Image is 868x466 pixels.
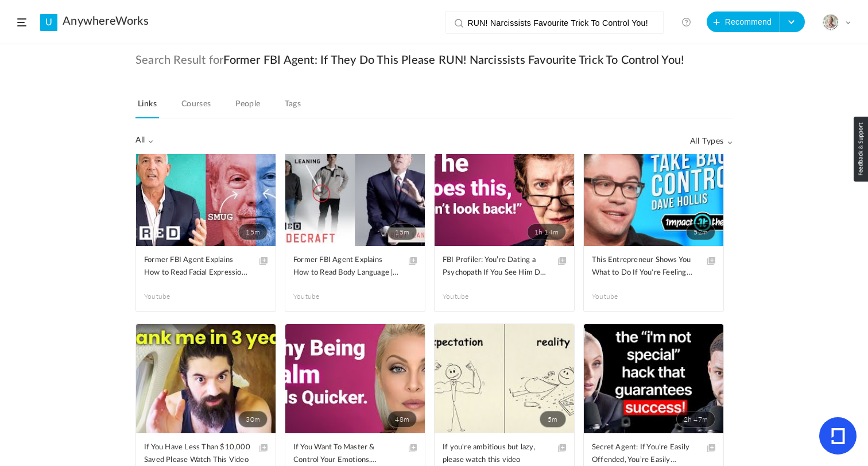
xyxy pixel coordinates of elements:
a: U [40,14,57,31]
img: loop_feedback_btn.png [854,117,868,182]
span: Former FBI Agent Explains How to Read Body Language | Tradecraft | WIRED [293,254,400,279]
a: 52m [584,137,723,246]
span: This Entrepreneur Shows You What to Do If You're Feeling Out of Control | [PERSON_NAME] [592,254,698,279]
span: Youtube [443,291,505,302]
a: 1h 14m [435,137,574,246]
span: 1h 14m [527,224,566,240]
span: 48m [387,411,417,428]
a: AnywhereWorks [63,14,149,28]
span: Youtube [592,291,654,302]
a: 15m [285,137,425,246]
a: Links [135,97,159,118]
h2: Search Result for [135,53,733,84]
span: 5m [540,411,566,428]
a: FBI Profiler: You’re Dating a Psychopath If You See Him Do THIS | [PERSON_NAME] [443,254,566,280]
a: 30m [136,324,276,433]
span: Former FBI Agent Explains How to Read Facial Expressions | WIRED [144,254,250,279]
a: People [233,97,263,118]
span: All [135,136,154,145]
a: This Entrepreneur Shows You What to Do If You're Feeling Out of Control | [PERSON_NAME] [592,254,715,280]
span: Youtube [293,291,355,302]
a: 15m [136,137,276,246]
span: 2h 47m [676,411,715,428]
button: Recommend [707,11,780,32]
span: 15m [238,224,268,240]
span: Youtube [144,291,206,302]
a: 5m [435,324,574,433]
span: All Types [690,137,733,147]
a: 48m [285,324,425,433]
img: julia-s-version-gybnm-profile-picture-frame-2024-template-16.png [823,14,839,30]
span: FBI Profiler: You’re Dating a Psychopath If You See Him Do THIS | [PERSON_NAME] [443,254,549,279]
a: Tags [282,97,303,118]
span: 15m [387,224,417,240]
span: Former FBI Agent: If They Do This Please RUN! Narcissists Favourite Trick To Control You! [223,53,684,67]
a: 2h 47m [584,324,723,433]
span: 30m [238,411,268,428]
a: Courses [179,97,214,118]
a: Former FBI Agent Explains How to Read Body Language | Tradecraft | WIRED [293,254,417,280]
span: 52m [686,224,715,240]
a: Former FBI Agent Explains How to Read Facial Expressions | WIRED [144,254,268,280]
input: Search here... [466,11,648,34]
